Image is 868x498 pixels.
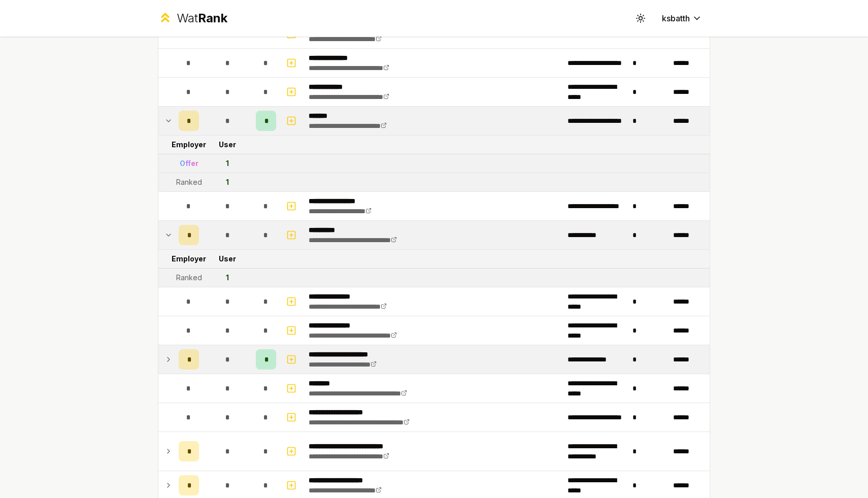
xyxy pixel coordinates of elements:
div: 1 [226,273,229,283]
div: Ranked [176,273,202,283]
div: Wat [177,10,227,26]
td: Employer [175,250,203,268]
button: ksbatth [654,9,710,27]
div: 1 [226,158,229,169]
td: User [203,136,252,154]
div: Offer [180,158,198,169]
div: 1 [226,177,229,187]
span: Rank [198,11,227,25]
td: User [203,250,252,268]
td: Employer [175,136,203,154]
span: ksbatth [662,12,690,24]
div: Ranked [176,177,202,187]
a: WatRank [158,10,227,26]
